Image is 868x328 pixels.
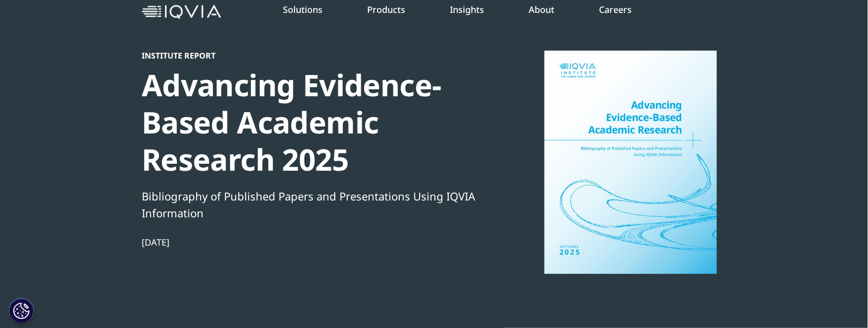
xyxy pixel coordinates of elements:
[142,5,221,19] img: IQVIA Healthcare Information Technology and Pharma Clinical Research Company
[9,298,34,323] button: Cookies Settings
[529,3,554,15] a: About
[599,3,632,15] a: Careers
[142,66,482,178] div: Advancing Evidence-Based Academic Research 2025
[283,3,323,15] a: Solutions
[142,236,482,248] div: [DATE]
[450,3,484,15] a: Insights
[142,51,482,61] div: Institute Report
[367,3,405,15] a: Products
[142,188,482,221] div: Bibliography of Published Papers and Presentations Using IQVIA Information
